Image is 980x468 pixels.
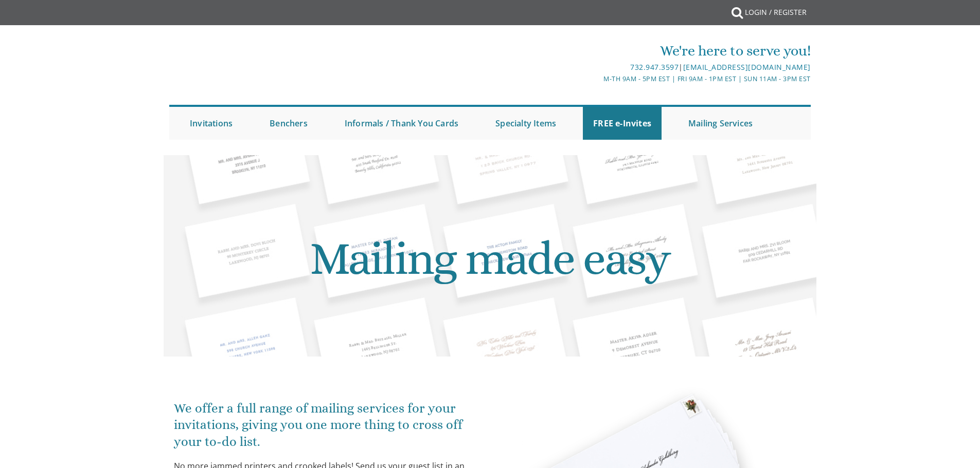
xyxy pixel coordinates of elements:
[174,400,483,450] p: We offer a full range of mailing services for your invitations, giving you one more thing to cros...
[259,107,318,140] a: Benchers
[180,107,243,140] a: Invitations
[583,107,662,140] a: FREE e-Invites
[683,62,811,72] a: [EMAIL_ADDRESS][DOMAIN_NAME]
[630,62,679,72] a: 732.947.3597
[485,107,566,140] a: Specialty Items
[171,163,809,354] h1: Mailing made easy
[334,107,469,140] a: Informals / Thank You Cards
[384,41,811,61] div: We're here to serve you!
[678,107,763,140] a: Mailing Services
[384,73,811,84] div: M-Th 9am - 5pm EST | Fri 9am - 1pm EST | Sun 11am - 3pm EST
[384,61,811,73] div: |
